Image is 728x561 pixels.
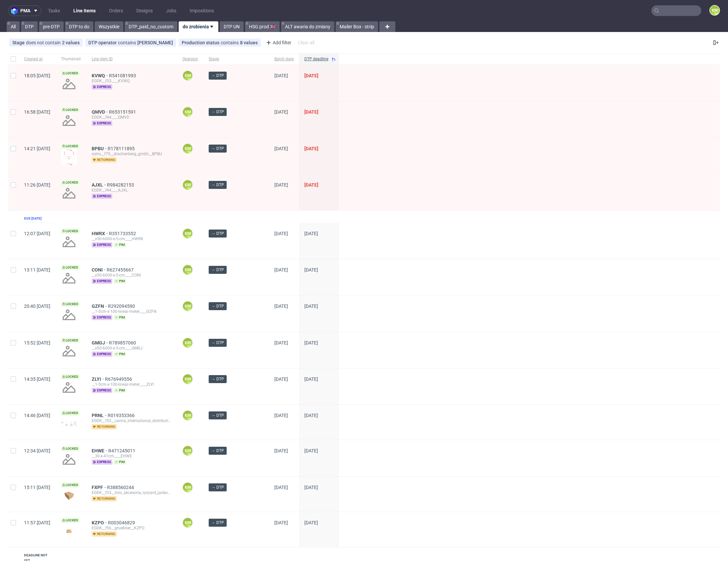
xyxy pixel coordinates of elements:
[24,231,50,236] span: 12:07 [DATE]
[61,265,80,270] span: Locked
[132,5,157,16] a: Designs
[211,231,224,237] span: → DTP
[92,267,107,273] a: CONI
[24,485,50,490] span: 15:11 [DATE]
[61,374,80,379] span: Locked
[92,279,112,284] span: express
[21,21,38,32] a: DTP
[92,188,172,193] div: EGDK__f44____AJXL
[92,345,172,351] div: __x50-6000-x-5-cm____GMGJ
[95,21,123,32] a: Wszystkie
[114,459,126,465] span: pim
[92,413,108,418] a: PRNL
[304,485,318,490] span: [DATE]
[211,376,224,382] span: → DTP
[61,446,80,451] span: Locked
[183,107,192,117] figcaption: KM
[182,40,221,45] span: Production status
[92,351,112,357] span: express
[20,8,30,13] span: pma
[108,413,136,418] a: R019353366
[61,234,77,250] img: no_design.png
[211,303,224,309] span: → DTP
[92,531,117,537] span: returning
[304,303,318,309] span: [DATE]
[61,180,80,185] span: Locked
[304,231,318,236] span: [DATE]
[274,109,288,115] span: [DATE]
[274,303,288,309] span: [DATE]
[211,73,224,79] span: → DTP
[26,40,62,45] span: does not contain
[65,21,93,32] a: DTP to do
[61,76,77,92] img: no_design.png
[61,301,80,307] span: Locked
[39,21,64,32] a: pre-DTP
[92,485,107,490] a: FXPF
[92,56,172,62] span: Line item ID
[92,388,112,393] span: express
[92,303,108,309] a: GZFN
[274,267,288,273] span: [DATE]
[61,307,77,323] img: no_design.png
[274,376,288,382] span: [DATE]
[107,182,135,188] a: R984282153
[61,56,81,62] span: Thumbnail
[92,340,109,345] span: GMGJ
[245,21,280,32] a: HSG prod 🇬🇧
[92,182,107,188] span: AJXL
[8,5,41,16] button: pma
[92,84,112,90] span: express
[304,182,318,188] span: [DATE]
[92,273,172,278] div: __x50-6000-x-5-cm____CONI
[92,78,172,84] div: EGDK__f33____KVWQ
[24,376,50,382] span: 14:35 [DATE]
[107,485,135,490] a: R388560244
[62,40,80,45] div: 2 values
[304,73,318,78] span: [DATE]
[92,109,109,115] span: QMVD
[304,448,318,453] span: [DATE]
[105,5,127,16] a: Orders
[108,520,136,525] a: R003046829
[109,109,137,115] a: R653151591
[92,231,109,236] a: HWRX
[24,56,50,62] span: Created at
[304,267,318,273] span: [DATE]
[183,144,192,153] figcaption: KM
[61,185,77,201] img: no_design.png
[105,376,133,382] a: R676949556
[92,315,112,320] span: express
[61,491,77,500] img: version_two_editor_design
[107,267,135,273] a: R627455667
[92,236,172,242] div: __x50-6000-x-5-cm____HWRX
[274,146,288,151] span: [DATE]
[92,73,109,78] a: KVWQ
[304,520,318,525] span: [DATE]
[179,21,218,32] a: do zrobienia
[61,113,77,129] img: no_design.png
[44,5,64,16] a: Tasks
[92,520,108,525] a: KZPO
[92,115,172,120] div: EGDK__f44____QMVD
[61,410,80,416] span: Locked
[263,37,293,48] div: Add filter
[61,144,80,149] span: Locked
[109,231,137,236] a: R351733552
[24,413,50,418] span: 14:46 [DATE]
[61,338,80,343] span: Locked
[114,279,126,284] span: pim
[24,340,50,345] span: 15:52 [DATE]
[114,315,126,320] span: pim
[61,451,77,467] img: no_design.png
[61,107,80,113] span: Locked
[209,56,264,62] span: Stage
